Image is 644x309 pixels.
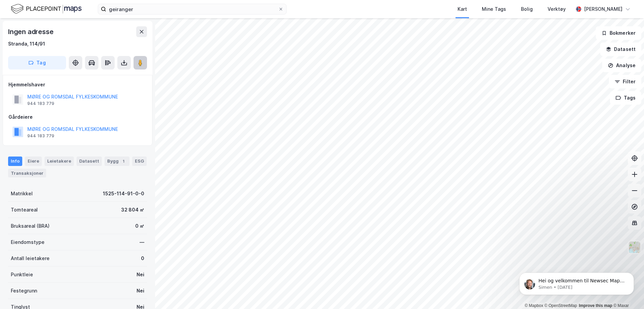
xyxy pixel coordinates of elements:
[8,157,22,166] div: Info
[121,206,144,214] div: 32 804 ㎡
[8,56,66,69] button: Tag
[521,5,533,13] div: Bolig
[628,241,641,254] img: Z
[596,26,641,40] button: Bokmerker
[141,254,144,262] div: 0
[8,26,55,37] div: Ingen adresse
[8,81,147,89] div: Hjemmelshaver
[8,40,45,48] div: Stranda, 114/91
[545,303,577,308] a: OpenStreetMap
[8,113,147,121] div: Gårdeiere
[103,190,144,198] div: 1525-114-91-0-0
[600,43,641,56] button: Datasett
[11,287,37,295] div: Festegrunn
[11,190,33,198] div: Matrikkel
[11,238,45,246] div: Eiendomstype
[8,169,46,177] div: Transaksjoner
[609,75,641,88] button: Filter
[610,91,641,105] button: Tags
[584,5,622,13] div: [PERSON_NAME]
[25,157,42,166] div: Eiere
[602,59,641,72] button: Analyse
[11,254,50,262] div: Antall leietakere
[11,222,50,230] div: Bruksareal (BRA)
[458,5,467,13] div: Kart
[105,157,129,166] div: Bygg
[27,133,54,139] div: 944 183 779
[106,4,278,14] input: Søk på adresse, matrikkel, gårdeiere, leietakere eller personer
[11,271,33,279] div: Punktleie
[11,206,38,214] div: Tomteareal
[11,3,82,15] img: logo.f888ab2527a4732fd821a326f86c7f29.svg
[579,303,612,308] a: Improve this map
[135,222,144,230] div: 0 ㎡
[45,157,74,166] div: Leietakere
[509,258,644,306] iframe: Intercom notifications message
[140,238,144,246] div: —
[137,271,144,279] div: Nei
[132,157,147,166] div: ESG
[27,101,54,106] div: 944 183 779
[525,303,543,308] a: Mapbox
[137,287,144,295] div: Nei
[548,5,566,13] div: Verktøy
[482,5,506,13] div: Mine Tags
[77,157,102,166] div: Datasett
[120,158,127,165] div: 1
